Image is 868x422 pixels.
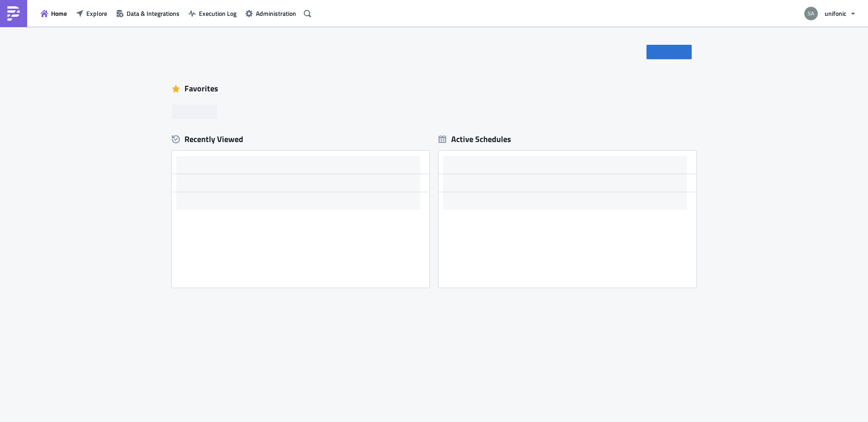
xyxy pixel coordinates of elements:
div: Recently Viewed [172,133,429,146]
span: Data & Integrations [127,9,179,18]
div: Active Schedules [439,134,511,144]
button: unifonic [799,4,861,24]
button: Administration [241,6,301,20]
button: Explore [71,6,112,20]
button: Data & Integrations [112,6,184,20]
span: Administration [256,9,296,18]
img: PushMetrics [6,6,21,21]
span: Execution Log [199,9,236,18]
span: Explore [86,9,107,18]
div: Favorites [172,82,696,95]
span: unifonic [825,9,846,18]
span: Home [51,9,67,18]
img: Avatar [803,6,819,21]
button: Execution Log [184,6,241,20]
button: Home [36,6,71,20]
